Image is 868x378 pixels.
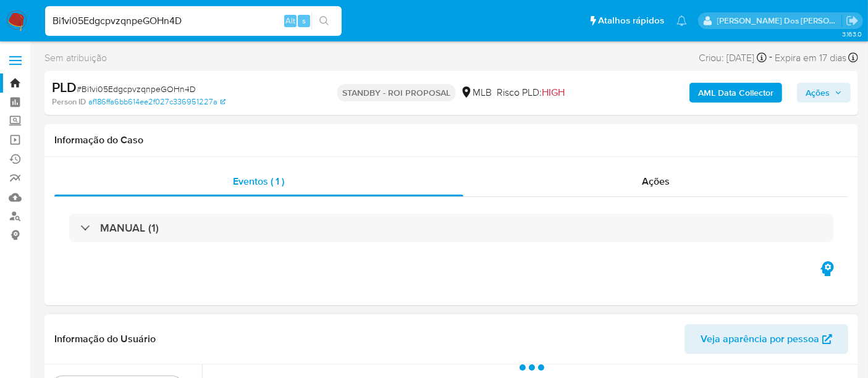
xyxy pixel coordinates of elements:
[88,96,225,107] a: af186ffa6bb614ee2f027c336951227a
[54,333,156,345] h1: Informação do Usuário
[699,49,767,66] div: Criou: [DATE]
[52,96,86,107] b: Person ID
[77,83,196,95] span: # Bi1vi05EdgcpvzqnpeGOHn4D
[698,83,773,103] b: AML Data Collector
[689,83,782,103] button: AML Data Collector
[806,83,830,103] span: Ações
[44,51,107,65] span: Sem atribuição
[701,324,819,354] span: Veja aparência por pessoa
[797,83,851,103] button: Ações
[52,77,77,97] b: PLD
[45,13,342,29] input: Pesquise usuários ou casos...
[717,15,842,27] p: renato.lopes@mercadopago.com.br
[337,84,455,101] p: STANDBY - ROI PROPOSAL
[846,14,859,27] a: Sair
[775,51,846,65] span: Expira em 17 dias
[676,15,687,26] a: Notificações
[642,174,670,188] span: Ações
[497,86,565,99] span: Risco PLD:
[100,221,159,235] h3: MANUAL (1)
[598,14,664,27] span: Atalhos rápidos
[69,214,833,242] div: MANUAL (1)
[54,134,848,146] h1: Informação do Caso
[285,15,295,27] span: Alt
[769,49,772,66] span: -
[460,86,492,99] div: MLB
[233,174,284,188] span: Eventos ( 1 )
[685,324,848,354] button: Veja aparência por pessoa
[311,12,337,30] button: search-icon
[302,15,306,27] span: s
[542,85,565,99] span: HIGH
